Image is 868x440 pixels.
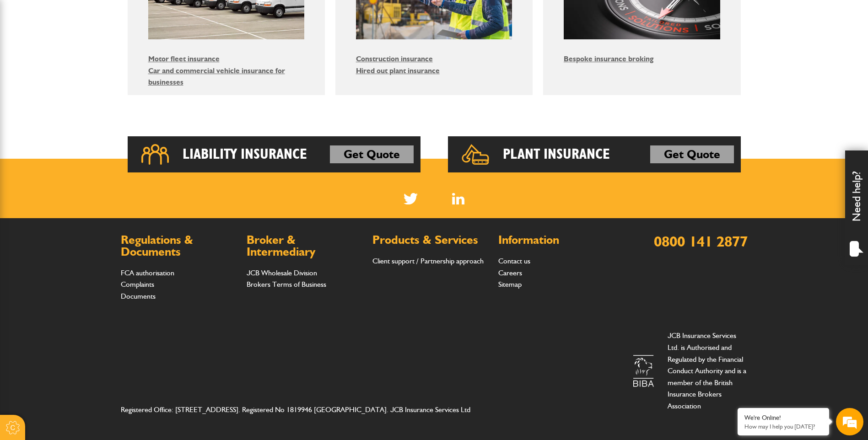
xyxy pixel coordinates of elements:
[372,257,484,265] a: Client support / Partnership approach
[654,232,748,250] a: 0800 141 2877
[247,234,363,258] h2: Broker & Intermediary
[498,234,615,246] h2: Information
[356,54,433,63] a: Construction insurance
[121,292,156,300] a: Documents
[404,193,418,204] img: Twitter
[356,66,440,75] a: Hired out plant insurance
[744,423,822,430] p: How may I help you today?
[452,193,464,204] img: Linked In
[498,280,522,289] a: Sitemap
[121,404,490,416] address: Registered Office: [STREET_ADDRESS]. Registered No 1819946 [GEOGRAPHIC_DATA]. JCB Insurance Servi...
[247,280,326,289] a: Brokers Terms of Business
[452,193,464,204] a: LinkedIn
[121,280,154,289] a: Complaints
[744,414,822,422] div: We're Online!
[503,145,610,164] h2: Plant Insurance
[121,268,174,277] a: FCA authorisation
[148,66,285,87] a: Car and commercial vehicle insurance for businesses
[650,145,734,164] a: Get Quote
[498,257,530,265] a: Contact us
[247,268,317,277] a: JCB Wholesale Division
[183,145,307,164] h2: Liability Insurance
[498,268,522,277] a: Careers
[330,145,414,164] a: Get Quote
[372,234,489,246] h2: Products & Services
[564,54,653,63] a: Bespoke insurance broking
[148,54,220,63] a: Motor fleet insurance
[121,234,237,258] h2: Regulations & Documents
[668,330,748,412] p: JCB Insurance Services Ltd. is Authorised and Regulated by the Financial Conduct Authority and is...
[845,150,868,265] div: Need help?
